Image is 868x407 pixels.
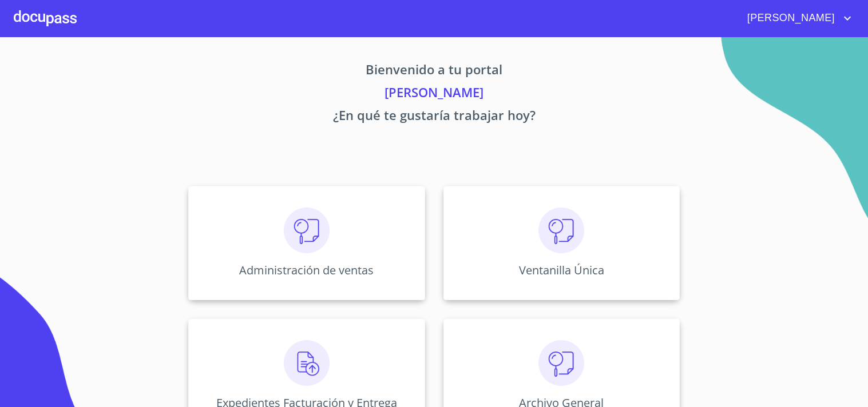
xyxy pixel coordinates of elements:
[519,262,604,278] p: Ventanilla Única
[739,9,841,27] span: [PERSON_NAME]
[82,83,787,106] p: [PERSON_NAME]
[739,9,854,27] button: account of current user
[538,208,584,253] img: consulta.png
[284,208,330,253] img: consulta.png
[284,340,330,386] img: carga.png
[82,60,787,83] p: Bienvenido a tu portal
[239,262,374,278] p: Administración de ventas
[538,340,584,386] img: consulta.png
[82,106,787,129] p: ¿En qué te gustaría trabajar hoy?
